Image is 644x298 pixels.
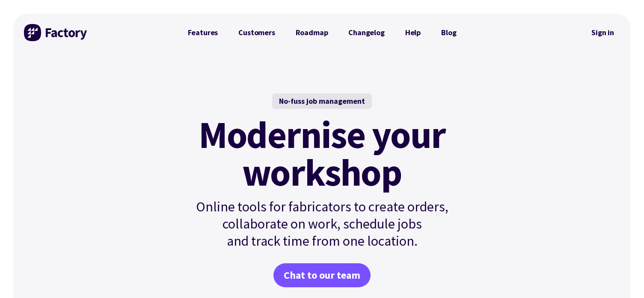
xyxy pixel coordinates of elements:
[273,263,371,287] a: Chat to our team
[285,24,338,41] a: Roadmap
[601,257,644,298] iframe: Chat Widget
[228,24,285,41] a: Customers
[178,24,229,41] a: Features
[338,24,395,41] a: Changelog
[431,24,466,41] a: Blog
[585,23,620,42] nav: Secondary Navigation
[24,24,88,41] img: Factory
[178,24,467,41] nav: Primary Navigation
[199,116,445,191] mark: Modernise your workshop
[585,23,620,42] a: Sign in
[395,24,431,41] a: Help
[272,93,372,109] div: No-fuss job management
[178,198,467,250] p: Online tools for fabricators to create orders, collaborate on work, schedule jobs and track time ...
